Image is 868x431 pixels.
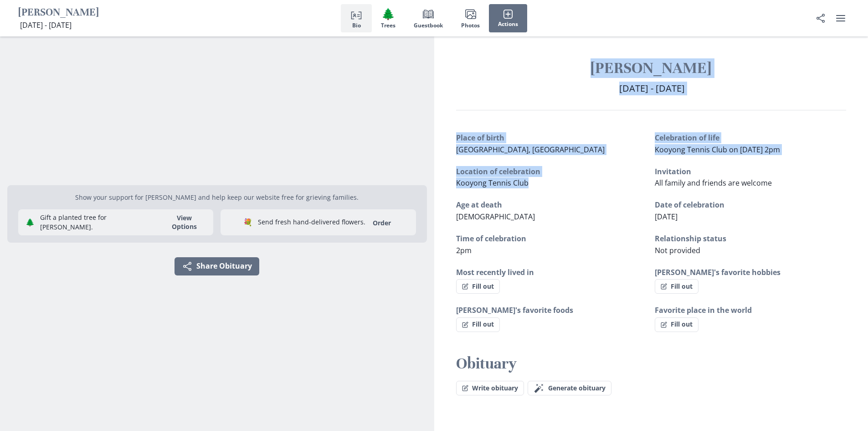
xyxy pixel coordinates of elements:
h3: Time of celebration [456,233,647,244]
button: Fill out [456,279,500,294]
span: [DATE] - [DATE] [619,82,685,94]
h3: Place of birth [456,132,647,143]
button: Fill out [655,317,699,332]
button: Bio [341,4,372,32]
span: Kooyong Tennis Club [456,178,529,188]
span: Actions [498,21,518,27]
h3: Location of celebration [456,166,647,177]
span: Generate obituary [548,384,606,392]
button: Photos [452,4,489,32]
button: Actions [489,4,527,32]
span: Tree [381,7,395,21]
h3: Celebration of life [655,132,846,143]
a: Order [367,218,396,227]
h3: Age at death [456,199,647,210]
button: Generate obituary [528,381,611,395]
button: Fill out [456,317,500,332]
button: Fill out [655,279,699,294]
span: [DATE] [655,212,678,222]
button: Trees [372,4,405,32]
button: user menu [832,9,850,27]
span: Kooyong Tennis Club on [DATE] 2pm [655,145,780,155]
button: Guestbook [405,4,452,32]
span: All family and friends are welcome [655,178,772,188]
span: Guestbook [414,22,443,29]
h3: Most recently lived in [456,267,647,278]
button: Share Obituary [812,9,830,27]
span: [DEMOGRAPHIC_DATA] [456,212,535,222]
h2: Obituary [456,354,847,374]
h3: Invitation [655,166,846,177]
span: Photos [461,22,480,29]
h1: [PERSON_NAME] [18,6,99,20]
h3: [PERSON_NAME]'s favorite hobbies [655,267,846,278]
h3: [PERSON_NAME]'s favorite foods [456,305,647,316]
h3: Relationship status [655,233,846,244]
span: Not provided [655,245,700,255]
span: 2pm [456,245,472,255]
h1: [PERSON_NAME] [456,58,847,78]
h3: Favorite place in the world [655,305,846,316]
span: Bio [352,22,361,29]
h3: Date of celebration [655,199,846,210]
span: [DATE] - [DATE] [20,20,72,30]
span: Trees [381,22,395,29]
button: View Options [159,213,210,231]
button: Share Obituary [175,257,259,275]
button: Write obituary [456,381,524,395]
span: [GEOGRAPHIC_DATA], [GEOGRAPHIC_DATA] [456,145,605,155]
p: Show your support for [PERSON_NAME] and help keep our website free for grieving families. [18,192,416,202]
